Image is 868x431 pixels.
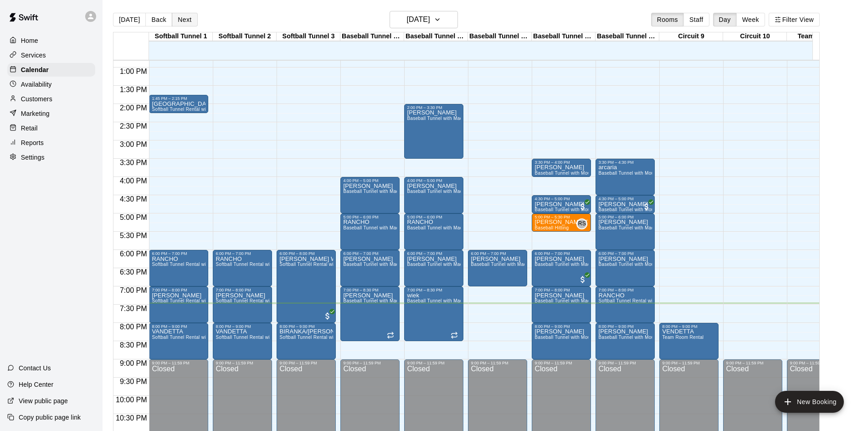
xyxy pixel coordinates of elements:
div: 8:00 PM – 9:00 PM [598,324,652,329]
div: 2:00 PM – 3:30 PM: Polston [404,104,463,159]
div: 4:00 PM – 5:00 PM [343,178,397,183]
div: 9:00 PM – 11:59 PM [790,361,843,365]
a: Marketing [7,107,95,120]
div: Availability [7,78,95,91]
span: 1:30 PM [118,86,149,93]
div: 3:30 PM – 4:30 PM [598,160,652,165]
span: Softball Tunnel Rental with Machine [152,262,230,267]
span: Baseball Tunnel with Machine [407,116,472,121]
span: 2:30 PM [118,122,149,130]
div: 6:00 PM – 7:00 PM [471,251,524,256]
div: 5:00 PM – 5:30 PM: MIKE STIEN/RYAN [532,213,591,232]
a: Settings [7,151,95,164]
span: Softball Tunnel Rental with Machine [216,262,293,267]
a: Customers [7,92,95,106]
span: 7:30 PM [118,305,149,312]
div: 6:00 PM – 7:00 PM: Corey Blake [532,250,591,286]
div: 6:00 PM – 7:00 PM [152,251,205,256]
p: Availability [21,80,52,89]
span: Baseball Tunnel with Machine [343,189,408,194]
span: Recurring event [451,332,458,339]
span: Baseball Tunnel with Mound [598,335,659,340]
div: Circuit 9 [659,32,723,41]
div: 6:00 PM – 7:00 PM: LOYD TURNER [404,250,463,286]
div: 8:00 PM – 9:00 PM [279,324,333,329]
button: Back [145,13,172,26]
span: Baseball Tunnel with Machine [343,262,408,267]
span: Baseball Tunnel with Machine [598,225,663,230]
button: Staff [683,13,709,26]
a: Calendar [7,63,95,77]
span: Baseball Tunnel with Machine [407,262,472,267]
span: Baseball Tunnel with Mound [598,207,659,212]
span: 10:30 PM [113,414,149,422]
div: 1:45 PM – 2:15 PM [152,96,205,101]
div: 7:00 PM – 8:30 PM: weik [340,286,400,341]
button: [DATE] [113,13,146,26]
div: 3:30 PM – 4:30 PM: arcaria [596,159,655,195]
button: Week [736,13,765,26]
div: Baseball Tunnel 5 (Machine) [404,32,468,41]
div: 5:00 PM – 6:00 PM [343,215,397,219]
div: Baseball Tunnel 6 (Machine) [468,32,532,41]
span: 4:00 PM [118,177,149,185]
div: Home [7,34,95,47]
div: 6:00 PM – 7:00 PM [534,251,588,256]
div: Baseball Tunnel 4 (Machine) [340,32,404,41]
span: Baseball Tunnel with Mound [598,262,659,267]
div: 6:00 PM – 7:00 PM [407,251,461,256]
button: [DATE] [390,11,458,28]
div: 4:00 PM – 5:00 PM: JUSTIN CREWSE [404,177,463,213]
p: Calendar [21,65,49,74]
div: 8:00 PM – 9:00 PM: BIRANKA/VANDETTA [277,323,336,359]
p: Home [21,36,38,45]
span: Ryan Sowards [580,218,587,229]
span: 7:00 PM [118,286,149,294]
div: 6:00 PM – 7:00 PM [343,251,397,256]
div: 6:00 PM – 8:00 PM: Joy Miner Wine [277,250,336,323]
span: Baseball Tunnel with Machine [471,262,535,267]
span: Baseball Tunnel with Mound [534,171,596,176]
div: 2:00 PM – 3:30 PM [407,105,461,110]
span: 1:00 PM [118,68,149,75]
div: 5:00 PM – 6:00 PM: ARRENDALE [596,213,655,250]
div: Ryan Sowards [576,218,587,229]
span: Baseball Tunnel with Mound [534,335,596,340]
div: 7:00 PM – 8:30 PM: wiek [404,286,463,341]
div: 6:00 PM – 7:00 PM: RANCHO [213,250,272,286]
span: 8:00 PM [118,323,149,331]
div: 7:00 PM – 8:00 PM: thies [213,286,272,323]
div: 8:00 PM – 9:00 PM: VENDETTA [659,323,719,359]
div: 4:30 PM – 5:00 PM: Grayson Scrivner [596,195,655,213]
div: 9:00 PM – 11:59 PM [279,361,333,365]
button: Filter View [769,13,820,26]
div: Retail [7,121,95,135]
div: 7:00 PM – 8:00 PM [216,288,269,292]
div: 4:00 PM – 5:00 PM [407,178,461,183]
div: Team Room 1 [787,32,851,41]
span: Softball Tunnel Rental with Machine [152,107,230,112]
span: Baseball Tunnel with Machine [343,225,408,230]
span: 5:30 PM [118,232,149,239]
p: Settings [21,153,45,162]
a: Services [7,48,95,62]
div: 9:00 PM – 11:59 PM [407,361,461,365]
div: Circuit 10 [723,32,787,41]
div: 7:00 PM – 8:00 PM: thies [149,286,208,323]
div: 6:00 PM – 8:00 PM [279,251,333,256]
span: Softball Tunnel Rental with Machine [216,335,293,340]
span: 4:30 PM [118,195,149,203]
span: Softball Tunnel Rental with Machine [152,298,230,303]
button: Rooms [651,13,684,26]
div: 5:00 PM – 6:00 PM: RANCHO [340,213,400,250]
div: 6:00 PM – 7:00 PM: RANCHO [149,250,208,286]
span: 6:00 PM [118,250,149,258]
span: Baseball Tunnel with Machine [534,262,599,267]
div: 1:45 PM – 2:15 PM: HAMPTON [149,95,208,113]
div: 3:30 PM – 4:00 PM [534,160,588,165]
div: 9:00 PM – 11:59 PM [471,361,524,365]
div: 6:00 PM – 7:00 PM: BRIAN B [596,250,655,286]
